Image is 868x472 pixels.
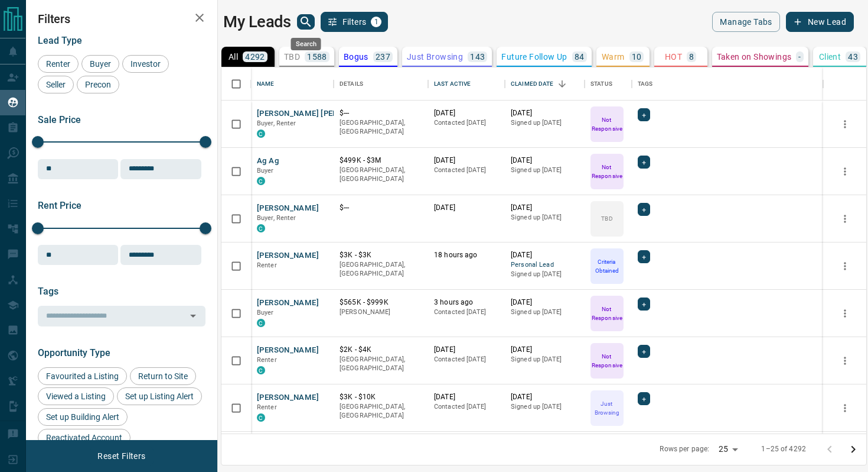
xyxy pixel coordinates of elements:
p: Signed up [DATE] [511,402,579,412]
p: Warm [602,53,625,61]
h1: My Leads [223,12,291,31]
span: Precon [81,80,115,89]
div: + [638,392,650,405]
div: Favourited a Listing [38,367,127,385]
div: Details [334,67,428,101]
button: [PERSON_NAME] [PERSON_NAME] [257,108,383,119]
span: Favourited a Listing [42,371,123,381]
div: Tags [638,67,653,101]
button: more [836,399,854,417]
p: [DATE] [434,156,499,166]
span: + [642,251,646,263]
p: Bogus [344,53,368,61]
p: [GEOGRAPHIC_DATA], [GEOGRAPHIC_DATA] [340,260,422,279]
span: + [642,393,646,405]
p: Client [819,53,841,61]
div: condos.ca [257,130,265,138]
div: Set up Building Alert [38,408,128,426]
button: more [836,163,854,180]
p: [DATE] [511,345,579,355]
p: [DATE] [511,250,579,260]
div: 25 [714,441,742,458]
button: New Lead [786,12,854,32]
p: TBD [284,53,300,61]
span: Seller [42,80,70,89]
span: Renter [42,59,74,69]
div: Last Active [428,67,505,101]
p: [GEOGRAPHIC_DATA], [GEOGRAPHIC_DATA] [340,402,422,421]
p: [DATE] [434,203,499,213]
p: [DATE] [511,298,579,308]
button: search button [297,14,315,30]
div: condos.ca [257,319,265,327]
p: 18 hours ago [434,250,499,260]
div: condos.ca [257,177,265,185]
span: Renter [257,356,277,364]
span: Buyer [257,309,274,316]
p: 43 [848,53,858,61]
p: Not Responsive [592,352,622,370]
button: Sort [554,76,570,92]
button: more [836,210,854,228]
div: condos.ca [257,224,265,232]
div: Set up Listing Alert [117,387,202,405]
p: 3 hours ago [434,298,499,308]
span: Lead Type [38,35,82,46]
span: Renter [257,403,277,411]
p: 143 [470,53,485,61]
span: Renter [257,261,277,269]
button: Open [185,308,201,324]
p: 1–25 of 4292 [761,444,806,454]
p: Just Browsing [592,399,622,417]
div: + [638,156,650,169]
p: Just Browsing [407,53,463,61]
p: $2K - $4K [340,345,422,355]
div: + [638,345,650,358]
span: Personal Lead [511,260,579,270]
span: + [642,203,646,215]
p: [GEOGRAPHIC_DATA], [GEOGRAPHIC_DATA] [340,166,422,184]
div: + [638,108,650,121]
div: Name [251,67,334,101]
span: 1 [372,18,380,26]
p: $--- [340,108,422,118]
div: Status [585,67,632,101]
div: Investor [122,55,169,73]
div: Name [257,67,275,101]
p: 84 [575,53,585,61]
div: condos.ca [257,413,265,422]
p: Signed up [DATE] [511,270,579,279]
span: + [642,109,646,121]
div: Precon [77,76,119,93]
span: Set up Building Alert [42,412,123,422]
button: more [836,305,854,322]
button: [PERSON_NAME] [257,392,319,403]
p: Taken on Showings [717,53,792,61]
h2: Filters [38,12,205,26]
div: Last Active [434,67,471,101]
div: Renter [38,55,79,73]
button: Go to next page [841,438,865,461]
span: + [642,156,646,168]
button: [PERSON_NAME] [257,298,319,309]
div: Search [291,38,321,50]
p: All [229,53,238,61]
p: [DATE] [434,108,499,118]
span: Tags [38,286,58,297]
span: Reactivated Account [42,433,126,442]
p: Signed up [DATE] [511,166,579,175]
span: + [642,345,646,357]
span: Investor [126,59,165,69]
p: $499K - $3M [340,156,422,166]
div: + [638,203,650,216]
p: [DATE] [511,108,579,118]
div: Buyer [81,55,119,73]
p: Contacted [DATE] [434,166,499,175]
p: Not Responsive [592,163,622,180]
p: [DATE] [434,392,499,402]
span: Sale Price [38,114,81,125]
p: Not Responsive [592,115,622,133]
p: Contacted [DATE] [434,355,499,364]
p: [PERSON_NAME] [340,308,422,317]
div: Viewed a Listing [38,387,114,405]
